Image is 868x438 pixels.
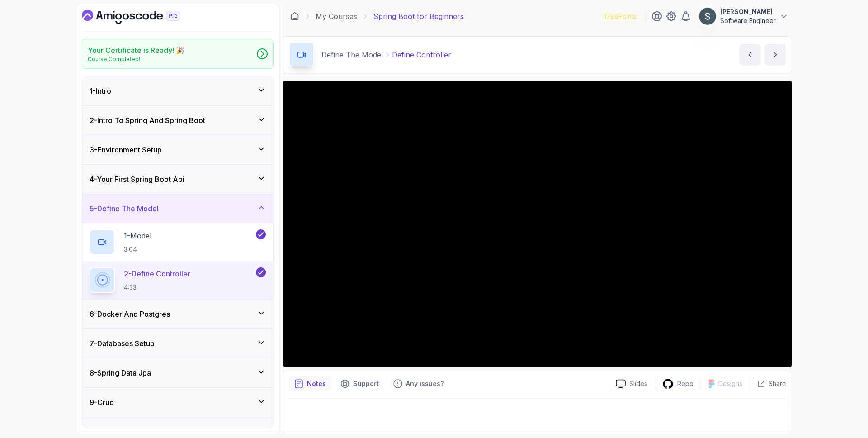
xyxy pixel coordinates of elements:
a: Your Certificate is Ready! 🎉Course Completed! [82,39,274,69]
button: 1-Intro [82,76,273,105]
h3: 4 - Your First Spring Boot Api [90,174,184,185]
p: Designs [718,379,742,388]
p: 2 - Define Controller [124,268,190,279]
p: 3:04 [124,245,151,254]
h3: 7 - Databases Setup [90,338,155,349]
button: Support button [335,376,384,391]
button: user profile image[PERSON_NAME]Software Engineer [698,7,788,25]
button: Share [750,379,786,388]
p: Course Completed! [88,56,185,63]
p: Slides [629,379,647,388]
button: 7-Databases Setup [82,329,273,358]
a: My Courses [316,11,357,22]
h2: Your Certificate is Ready! 🎉 [88,45,185,56]
img: user profile image [699,8,716,25]
button: 8-Spring Data Jpa [82,358,273,387]
button: 2-Intro To Spring And Spring Boot [82,106,273,135]
p: Spring Boot for Beginners [373,11,464,22]
a: Slides [609,379,655,389]
p: Repo [677,379,693,388]
h3: 10 - Exercises [90,426,134,437]
button: 5-Define The Model [82,194,273,223]
p: Define Controller [392,49,451,60]
p: 1788 Points [604,12,637,21]
button: 3-Environment Setup [82,135,273,164]
p: 1 - Model [124,230,151,241]
h3: 8 - Spring Data Jpa [90,367,151,378]
h3: 3 - Environment Setup [90,144,162,155]
button: notes button [289,376,331,391]
p: Share [769,379,786,388]
button: 9-Crud [82,388,273,417]
p: Notes [307,379,326,388]
p: 4:33 [124,283,190,292]
button: previous content [739,44,761,66]
button: 1-Model3:04 [90,229,266,255]
h3: 9 - Crud [90,397,114,408]
button: 4-Your First Spring Boot Api [82,165,273,194]
h3: 6 - Docker And Postgres [90,309,170,319]
a: Repo [655,378,701,390]
button: 6-Docker And Postgres [82,300,273,328]
iframe: 2 - Define Controller [283,81,792,367]
p: [PERSON_NAME] [720,7,776,16]
h3: 5 - Define The Model [90,203,159,214]
h3: 1 - Intro [90,86,111,96]
p: Software Engineer [720,16,776,25]
p: Support [353,379,379,388]
h3: 2 - Intro To Spring And Spring Boot [90,115,205,126]
a: Dashboard [290,12,299,21]
a: Dashboard [82,10,201,24]
p: Any issues? [406,379,444,388]
button: 2-Define Controller4:33 [90,267,266,293]
p: Define The Model [321,49,383,60]
button: Feedback button [388,376,449,391]
button: next content [764,44,786,66]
